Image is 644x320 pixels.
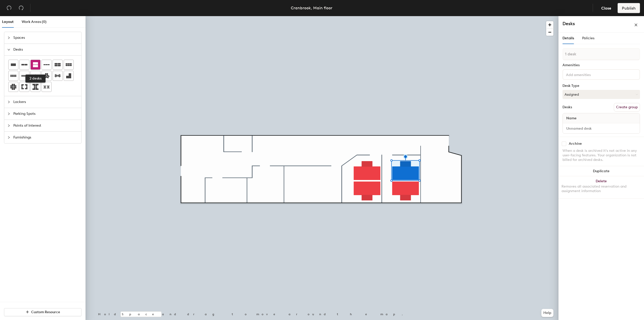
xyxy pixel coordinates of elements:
button: Publish [618,3,640,13]
span: Close [601,6,611,11]
span: Work Areas (0) [22,20,47,24]
button: Undo (⌘ + Z) [4,3,14,13]
div: Desks [562,105,572,109]
span: collapsed [7,36,10,39]
div: Cranbrook, Main floor [291,5,332,11]
h4: Desks [562,20,618,27]
div: Desk Type [562,84,640,88]
span: Parking Spots [13,108,78,120]
button: Custom Resource [4,308,82,316]
span: Name [564,114,579,123]
span: collapsed [7,100,10,103]
span: Custom Resource [31,310,60,314]
button: Help [541,309,553,317]
div: Archive [569,142,582,146]
input: Unnamed desk [564,125,639,132]
span: collapsed [7,112,10,115]
button: Redo (⌘ + ⇧ + Z) [16,3,26,13]
span: Spaces [13,32,78,44]
span: expanded [7,48,10,51]
input: Add amenities [565,71,610,77]
span: collapsed [7,124,10,127]
span: close [634,23,638,27]
span: Details [562,36,574,40]
button: DeleteRemoves all associated reservation and assignment information [558,176,644,198]
div: Amenities [562,63,640,67]
button: Close [597,3,616,13]
span: Layout [2,20,14,24]
div: Removes all associated reservation and assignment information [561,184,641,193]
button: Assigned [562,90,640,99]
span: collapsed [7,136,10,139]
button: Create group [614,103,640,112]
button: 2 desks [30,60,41,70]
span: Points of Interest [13,120,78,131]
span: Furnishings [13,132,78,143]
span: Lockers [13,96,78,108]
button: Duplicate [558,166,644,176]
span: Policies [582,36,594,40]
div: When a desk is archived it's not active in any user-facing features. Your organization is not bil... [562,149,640,162]
span: Desks [13,44,78,55]
span: undo [7,5,12,10]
